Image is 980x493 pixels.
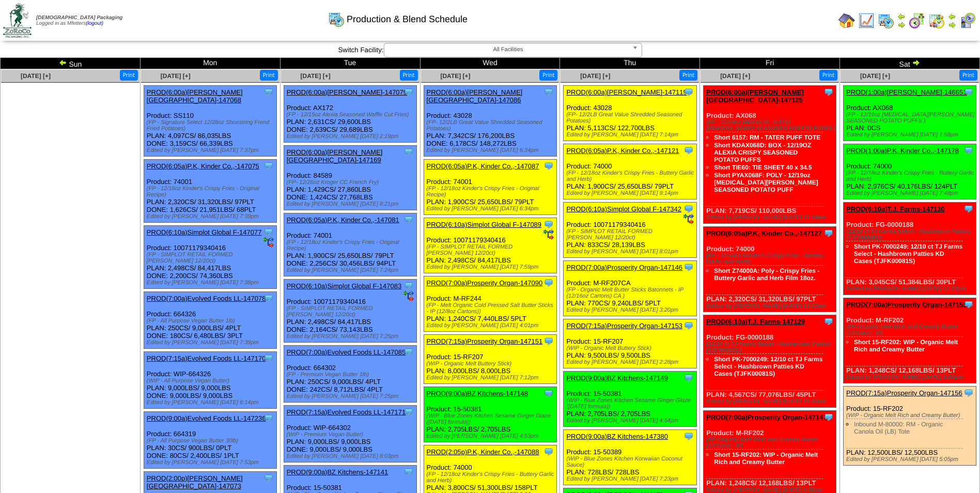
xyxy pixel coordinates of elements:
[564,319,696,368] div: Product: 15-RF207 PLAN: 9,500LBS / 9,500LBS
[846,286,976,292] div: Edited by [PERSON_NAME] [DATE] 11:37pm
[963,87,974,97] img: Tooltip
[566,307,696,313] div: Edited by [PERSON_NAME] [DATE] 3:20pm
[3,3,32,38] img: zoroco-logo-small.webp
[706,303,836,309] div: Edited by [PERSON_NAME] [DATE] 11:32pm
[147,280,276,286] div: Edited by [PERSON_NAME] [DATE] 7:38pm
[147,88,243,104] a: PROD(6:00a)[PERSON_NAME][GEOGRAPHIC_DATA]-147068
[566,190,696,196] div: Edited by [PERSON_NAME] [DATE] 9:14pm
[844,203,976,295] div: Product: FG-0000188 PLAN: 3,045CS / 51,384LBS / 30PLT
[424,218,556,273] div: Product: 10071179340416 PLAN: 2,498CS / 84,417LBS
[260,70,278,81] button: Print
[704,227,836,312] div: Product: 74000 PLAN: 2,320CS / 31,320LBS / 97PLT
[287,348,406,356] a: PROD(7:00a)Evolved Foods LL-147085
[714,451,818,466] a: Short 15-RF202: WIP - Organic Melt Rich and Creamy Butter
[403,291,414,301] img: ediSmall.gif
[819,70,837,81] button: Print
[144,292,276,349] div: Product: 664326 PLAN: 250CS / 9,000LBS / 4PLT DONE: 180CS / 6,480LBS / 3PLT
[287,305,416,318] div: (FP - SIMPLOT RETAIL FORMED [PERSON_NAME] 12/20ct)
[284,86,416,143] div: Product: AX172 PLAN: 2,631CS / 29,600LBS DONE: 2,639CS / 29,689LBS
[263,227,274,237] img: Tooltip
[287,88,407,96] a: PROD(6:00a)[PERSON_NAME]-147079
[427,244,556,256] div: (FP - SIMPLOT RETAIL FORMED [PERSON_NAME] 12/20ct)
[263,353,274,363] img: Tooltip
[566,287,696,299] div: (FP - Organic Melt Butter Sticks Batonnets - IP (12/16oz Cartons) CA )
[543,219,554,229] img: Tooltip
[564,86,696,141] div: Product: 43028 PLAN: 5,113CS / 122,700LBS
[287,432,416,438] div: (WIP - Premium Vegan Butter)
[909,12,925,29] img: calendarblend.gif
[427,471,556,484] div: (FP - 12/18oz Kinder's Crispy Fries - Buttery Garlic and Herb)
[580,72,610,80] span: [DATE] [+]
[566,397,696,410] div: (WIP - Blue Zones Kitchen Sesame Ginger Glaze ([DATE] formula))
[427,413,556,425] div: (WIP - Blue Zones Kitchen Sesame Ginger Glaze ([DATE] formula))
[147,414,266,422] a: PROD(9:00a)Evolved Foods LL-147236
[860,72,890,80] span: [DATE] [+]
[301,72,331,80] a: [DATE] [+]
[564,372,696,427] div: Product: 15-50381 PLAN: 2,705LBS / 2,705LBS
[823,316,834,327] img: Tooltip
[427,322,556,329] div: Edited by [PERSON_NAME] [DATE] 4:01pm
[287,453,416,459] div: Edited by [PERSON_NAME] [DATE] 8:03pm
[566,374,668,382] a: PROD(9:00a)BZ Kitchens-147149
[427,206,556,212] div: Edited by [PERSON_NAME] [DATE] 6:34pm
[424,160,556,215] div: Product: 74001 PLAN: 1,900CS / 25,650LBS / 79PLT
[878,12,894,29] img: calendarprod.gif
[427,337,543,345] a: PROD(7:15a)Prosperity Organ-147151
[287,148,383,164] a: PROD(6:00a)[PERSON_NAME][GEOGRAPHIC_DATA]-147169
[21,72,51,80] a: [DATE] [+]
[59,58,67,67] img: arrowleft.gif
[846,88,967,96] a: PROD(1:00a)[PERSON_NAME]-146651
[928,12,945,29] img: calendarinout.gif
[388,43,628,56] span: All Facilities
[564,261,696,316] div: Product: M-RF207CA PLAN: 770CS / 9,240LBS / 5PLT
[959,70,977,81] button: Print
[427,375,556,381] div: Edited by [PERSON_NAME] [DATE] 7:12pm
[683,87,694,97] img: Tooltip
[543,229,554,240] img: ediSmall.gif
[147,438,276,444] div: (FP - All Purpose Vegan Butter 30lb)
[700,58,840,69] td: Fri
[287,393,416,399] div: Edited by [PERSON_NAME] [DATE] 7:25pm
[706,398,836,405] div: Edited by [PERSON_NAME] [DATE] 11:36pm
[566,205,681,213] a: PROD(6:10a)Simplot Global F-147342
[144,352,276,409] div: Product: WIP-664326 PLAN: 9,000LBS / 9,000LBS DONE: 9,000LBS / 9,000LBS
[844,86,976,141] div: Product: AX068 PLAN: 0CS
[403,87,414,97] img: Tooltip
[263,87,274,97] img: Tooltip
[846,412,976,419] div: (WIP - Organic Melt Rich and Creamy Butter)
[147,186,276,198] div: (FP - 12/18oz Kinder's Crispy Fries - Original Recipe)
[823,412,834,422] img: Tooltip
[714,164,812,171] a: Short TIE60: TIE SHEET 40 x 34.5
[683,145,694,156] img: Tooltip
[706,341,836,353] div: (12/10 ct TJ Farms Select - Hashbrown Patties (TJFR00081))
[147,119,276,132] div: (FP - Signature Select 12/28oz Shoestring Frend Fried Potatoes)
[403,281,414,291] img: Tooltip
[838,12,855,29] img: home.gif
[564,203,696,258] div: Product: 10071179340416 PLAN: 833CS / 28,139LBS
[854,243,962,265] a: Short PK-7000249: 12/10 ct TJ Farms Select - Hashbrown Patties KD Cases (TJFK00081S)
[287,282,402,290] a: PROD(6:10a)Simplot Global F-147083
[403,467,414,477] img: Tooltip
[963,145,974,156] img: Tooltip
[566,228,696,241] div: (FP - SIMPLOT RETAIL FORMED [PERSON_NAME] 12/20ct)
[543,336,554,346] img: Tooltip
[539,70,557,81] button: Print
[147,162,259,170] a: PROD(6:05a)P.K, Kinder Co.,-147075
[844,144,976,199] div: Product: 74000 PLAN: 2,976CS / 40,176LBS / 124PLT
[566,456,696,468] div: (WIP - Blue Zones Kitchen Korwaiian Coconut Sauce)
[840,58,980,69] td: Sat
[161,72,191,80] span: [DATE] [+]
[427,302,556,315] div: (FP - Melt Organic Cold Pressed Salt Butter Sticks - IP (12/8oz Cartons))
[440,72,470,80] a: [DATE] [+]
[287,201,416,207] div: Edited by [PERSON_NAME] [DATE] 8:21pm
[543,446,554,457] img: Tooltip
[704,86,836,224] div: Product: AX068 PLAN: 7,719CS / 110,000LBS
[720,72,750,80] span: [DATE] [+]
[287,468,388,476] a: PROD(9:00a)BZ Kitchens-147141
[564,144,696,199] div: Product: 74000 PLAN: 1,900CS / 25,650LBS / 79PLT
[714,134,820,141] a: Short 6157: RM - TATER PUFF TOTE
[566,132,696,138] div: Edited by [PERSON_NAME] [DATE] 7:14pm
[683,320,694,331] img: Tooltip
[706,253,836,265] div: (FP - 12/18oz Kinder's Crispy Fries - Buttery Garlic and Herb)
